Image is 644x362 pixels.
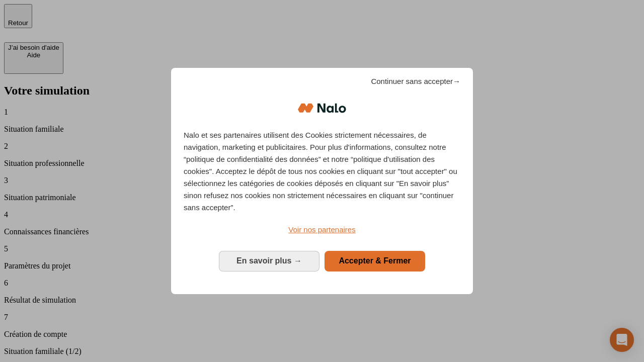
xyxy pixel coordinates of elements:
img: Logo [298,93,346,123]
span: Voir nos partenaires [288,225,355,234]
div: Bienvenue chez Nalo Gestion du consentement [171,68,473,294]
span: Accepter & Fermer [339,256,411,265]
p: Nalo et ses partenaires utilisent des Cookies strictement nécessaires, de navigation, marketing e... [184,129,460,214]
span: Continuer sans accepter→ [371,75,460,87]
button: En savoir plus: Configurer vos consentements [219,251,319,271]
a: Voir nos partenaires [184,224,460,236]
span: En savoir plus → [236,256,302,265]
button: Accepter & Fermer: Accepter notre traitement des données et fermer [325,251,425,271]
